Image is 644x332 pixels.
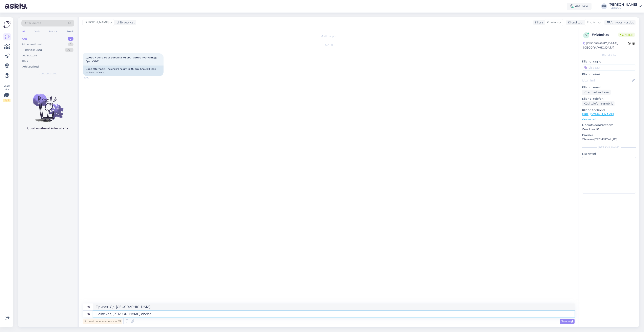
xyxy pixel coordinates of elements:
[22,37,27,41] div: Uus
[21,29,26,34] div: All
[608,6,637,10] div: Huppa OÜ
[22,54,37,58] div: AI Assistent
[582,112,614,116] a: [URL][DOMAIN_NAME]
[547,20,558,25] span: Russian
[114,20,135,25] div: juhib vestlust
[582,123,636,127] p: Operatsioonisüsteem
[66,29,74,34] div: Email
[582,152,636,156] p: Märkmed
[84,76,99,79] span: 15:00
[582,78,631,83] input: Lisa nimi
[585,34,587,37] span: v
[68,42,73,47] div: 2
[22,59,28,63] div: Kõik
[592,32,618,37] div: # viebghze
[567,3,592,10] div: Aktiivne
[83,34,575,38] div: Vestlus algas
[83,319,122,324] div: Privaatne kommentaar
[27,126,69,131] p: Uued vestlused tulevad siia.
[582,85,636,90] p: Kliendi email
[582,133,636,137] p: Brauser
[582,137,636,142] p: Chrome [TECHNICAL_ID]
[87,303,90,310] div: ru
[587,20,597,25] span: English
[93,311,575,317] textarea: Hello! Yes, [PERSON_NAME] clothe
[48,29,58,34] div: Socials
[3,99,10,102] div: 2 / 3
[601,3,607,9] div: KU
[604,20,636,25] div: Arhiveeri vestlus
[582,118,636,121] p: Vaata edasi ...
[582,90,611,95] div: Küsi meiliaadressi
[83,66,164,76] div: Good afternoon. The child's height is 105 cm. Should I take jacket size 104?
[3,84,10,102] div: Vaata siia
[582,97,636,101] p: Kliendi telefon
[582,108,636,112] p: Klienditeekond
[3,21,11,28] img: Askly Logo
[582,64,636,71] input: Lisa tag
[582,101,615,106] div: Küsi telefoninumbrit
[18,86,78,123] img: No chats
[93,303,575,310] textarea: Привет! Да, [GEOGRAPHIC_DATA].
[566,20,583,25] div: Klienditugi
[582,72,636,76] p: Kliendi nimi
[87,311,90,317] div: en
[68,37,73,41] div: 0
[39,72,57,75] span: Uued vestlused
[582,53,636,57] div: Kliendi info
[34,29,41,34] div: Web
[582,59,636,64] p: Kliendi tag'id
[25,21,41,25] span: Otsi kliente
[561,319,573,323] span: Saada
[618,33,635,37] span: Online
[85,20,109,25] span: [PERSON_NAME]
[83,43,575,47] div: [DATE]
[22,42,42,47] div: Minu vestlused
[608,3,642,10] a: [PERSON_NAME]Huppa OÜ
[582,146,636,149] div: [PERSON_NAME]
[22,65,39,69] div: Arhiveeritud
[583,41,628,50] div: [GEOGRAPHIC_DATA], [GEOGRAPHIC_DATA]
[65,48,73,52] div: 99+
[86,56,158,63] span: Добрый день. Рост ребенка 105 см. Размер куртки надо брать 104?
[533,20,543,25] div: Klient
[582,127,636,131] p: Windows 10
[608,3,637,6] div: [PERSON_NAME]
[22,48,42,52] div: Tiimi vestlused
